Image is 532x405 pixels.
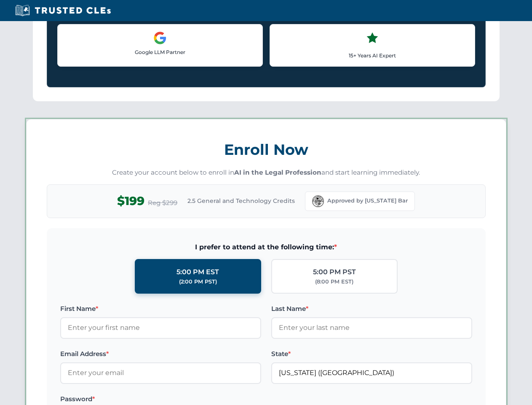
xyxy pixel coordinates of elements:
span: Approved by [US_STATE] Bar [327,197,408,205]
label: Last Name [271,304,472,314]
strong: AI in the Legal Profession [234,168,321,176]
label: First Name [60,304,261,314]
input: Enter your first name [60,317,261,338]
p: Create your account below to enroll in and start learning immediately. [47,168,486,178]
div: 5:00 PM PST [313,267,356,278]
img: Google [153,31,167,45]
p: 15+ Years AI Expert [277,51,468,59]
span: Reg $299 [148,198,177,208]
input: Enter your email [60,362,261,383]
label: Password [60,394,261,404]
p: Google LLM Partner [64,48,256,56]
span: 2.5 General and Technology Credits [187,196,295,205]
h3: Enroll Now [47,136,486,163]
img: Trusted CLEs [13,4,113,17]
div: (2:00 PM PST) [179,278,217,286]
div: (8:00 PM EST) [315,278,353,286]
span: I prefer to attend at the following time: [60,242,472,253]
label: Email Address [60,349,261,359]
div: 5:00 PM EST [176,267,219,278]
img: Florida Bar [312,195,324,207]
label: State [271,349,472,359]
input: Enter your last name [271,317,472,338]
input: Florida (FL) [271,362,472,383]
span: $199 [117,192,144,211]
